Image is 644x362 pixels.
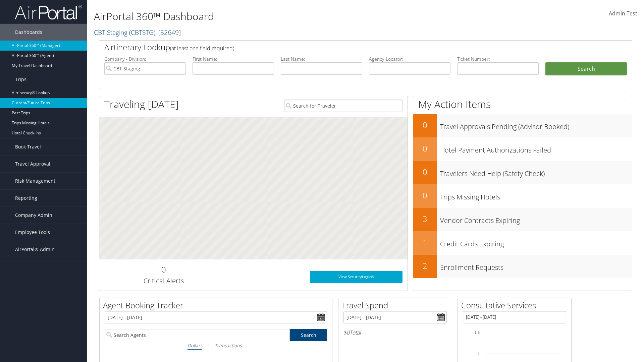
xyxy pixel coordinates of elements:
span: Employee Tools [15,224,50,241]
button: Search [545,62,627,76]
h3: Travelers Need Help (Safety Check) [440,166,632,178]
a: 3Vendor Contracts Expiring [413,208,632,231]
div: | [105,341,327,350]
a: CBT Staging [94,28,181,37]
input: Search for Traveler [284,100,402,112]
label: Ticket Number: [457,56,539,62]
img: airportal-logo.png [15,4,82,20]
tspan: 1.5 [475,330,480,335]
h2: 1 [413,237,437,248]
label: First Name: [193,56,274,62]
h6: Total [343,329,447,336]
h2: 0 [413,119,437,131]
span: , [ 32649 ] [155,28,181,37]
a: 0Trips Missing Hotels [413,184,632,208]
h3: Critical Alerts [104,276,223,286]
a: 1Credit Cards Expiring [413,231,632,255]
h1: AirPortal 360™ Dashboard [94,9,456,23]
h2: 2 [413,260,437,271]
h2: Travel Spend [342,300,452,311]
h3: Trips Missing Hotels [440,189,632,202]
h3: Travel Approvals Pending (Advisor Booked) [440,119,632,131]
h1: My Action Items [413,97,632,111]
span: Admin Test [609,10,637,17]
span: Travel Approval [15,156,50,172]
a: Admin Test [609,3,637,24]
span: Dashboards [15,24,42,41]
span: Company Admin [15,207,52,224]
label: Agency Locator: [369,56,450,62]
span: AirPortal® Admin [15,241,55,258]
i: Dollars [187,342,202,349]
span: Book Travel [15,138,41,155]
h2: 3 [413,213,437,225]
input: Search Agents [105,329,290,341]
i: Transactions [215,342,241,349]
tspan: 1 [478,352,480,356]
label: Last Name: [281,56,362,62]
a: 0Hotel Payment Authorizations Failed [413,137,632,161]
h2: 0 [413,190,437,201]
span: Risk Management [15,173,55,189]
h3: Hotel Payment Authorizations Failed [440,142,632,155]
a: 2Enrollment Requests [413,255,632,278]
span: $0 [343,329,350,336]
h3: Credit Cards Expiring [440,236,632,249]
label: Company - Division: [104,56,186,62]
span: Reporting [15,190,37,206]
h2: 0 [413,166,437,178]
a: 0Travelers Need Help (Safety Check) [413,161,632,184]
h3: Enrollment Requests [440,259,632,272]
span: ( CBTSTG ) [129,28,155,37]
h2: 0 [413,143,437,154]
h2: 0 [104,264,223,275]
a: View SecurityLogic® [310,271,402,283]
a: Search [290,329,327,341]
h2: Consultative Services [461,300,571,311]
h2: Agent Booking Tracker [103,300,332,311]
h2: Airtinerary Lookup [104,42,583,53]
span: (at least one field required) [170,45,234,52]
a: 0Travel Approvals Pending (Advisor Booked) [413,114,632,137]
h3: Vendor Contracts Expiring [440,213,632,225]
h1: Traveling [DATE] [104,97,179,111]
span: Trips [15,71,26,88]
